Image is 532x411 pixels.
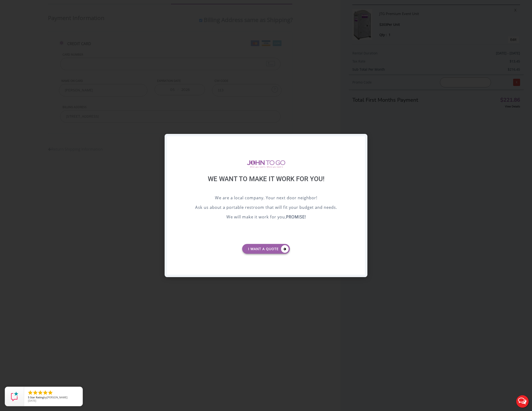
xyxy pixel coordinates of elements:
span: [DATE] [28,399,36,402]
button: Live Chat [513,392,532,411]
span: 5 [28,395,29,399]
li:  [32,390,38,395]
p: We are a local company. Your next door neighbor! [179,195,353,202]
a: I want a Quote [242,244,290,254]
p: We will make it work for you, [179,214,353,221]
div: We want to make it work for you! [179,175,353,195]
li:  [37,390,43,395]
li:  [42,390,48,395]
li:  [27,390,33,395]
b: PROMISE! [286,214,306,220]
span: by [28,396,79,399]
span: [PERSON_NAME] [47,395,68,399]
div: X [358,136,365,144]
span: Star Rating [30,395,44,399]
img: Review Rating [10,392,19,401]
img: logo of viptogo [247,160,285,168]
p: Ask us about a portable restroom that will fit your budget and needs. [179,204,353,211]
li:  [47,390,53,395]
